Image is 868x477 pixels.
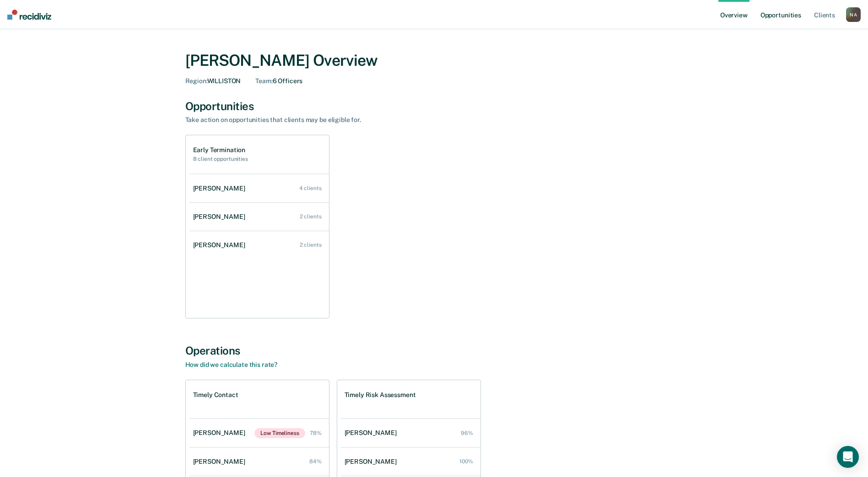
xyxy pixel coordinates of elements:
div: 4 clients [299,185,322,191]
div: 2 clients [300,213,322,220]
div: 6 Officers [255,77,302,85]
h1: Timely Risk Assessment [345,391,416,399]
div: WILLISTON [185,77,241,85]
span: Team : [255,77,272,85]
img: Recidiviz [7,10,51,20]
div: [PERSON_NAME] [193,213,249,221]
a: [PERSON_NAME] 100% [341,449,480,475]
a: [PERSON_NAME] 4 clients [189,175,329,201]
div: [PERSON_NAME] [345,429,400,437]
div: [PERSON_NAME] [193,429,249,437]
div: 100% [459,458,473,465]
h1: Timely Contact [193,391,238,399]
div: 2 clients [300,242,322,248]
div: [PERSON_NAME] [193,458,249,466]
div: [PERSON_NAME] [345,458,400,466]
a: [PERSON_NAME] 96% [341,420,480,446]
div: Opportunities [185,100,683,113]
a: [PERSON_NAME]Low Timeliness 78% [189,419,329,447]
div: 84% [309,458,322,465]
div: [PERSON_NAME] Overview [185,51,683,70]
a: How did we calculate this rate? [185,361,278,368]
h1: Early Termination [193,146,248,154]
a: [PERSON_NAME] 2 clients [189,204,329,230]
a: [PERSON_NAME] 2 clients [189,232,329,258]
div: 78% [310,430,322,436]
h2: 8 client opportunities [193,156,248,162]
button: NA [846,7,861,22]
div: Take action on opportunities that clients may be eligible for. [185,116,506,124]
div: [PERSON_NAME] [193,185,249,192]
div: 96% [461,430,473,436]
span: Low Timeliness [254,428,305,438]
span: Region : [185,77,207,85]
a: [PERSON_NAME] 84% [189,449,329,475]
div: N A [846,7,861,22]
div: Open Intercom Messenger [837,446,859,468]
div: [PERSON_NAME] [193,241,249,249]
div: Operations [185,344,683,357]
